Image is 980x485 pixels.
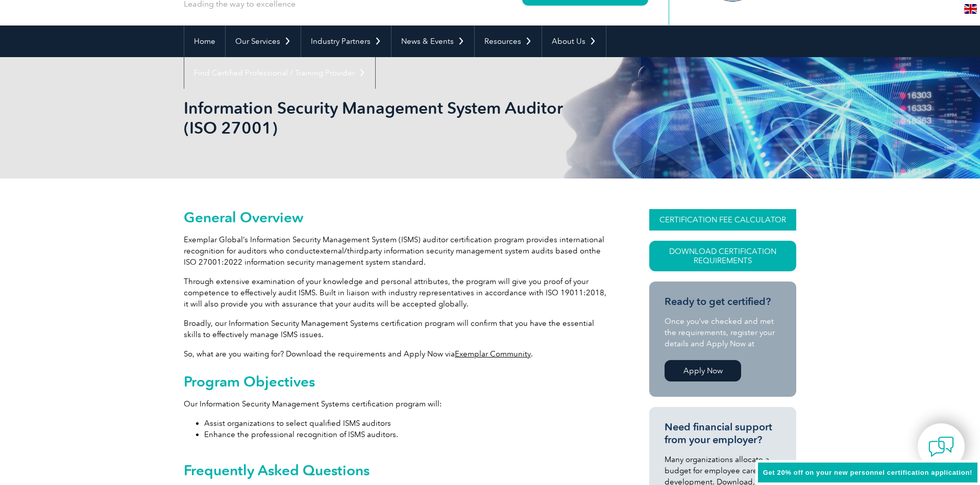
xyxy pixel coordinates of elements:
h3: Ready to get certified? [665,295,781,308]
a: Industry Partners [301,25,391,57]
h2: Program Objectives [184,373,612,390]
a: Home [184,25,225,57]
img: en [964,4,977,14]
a: News & Events [391,25,474,57]
a: Find Certified Professional / Training Provider [184,57,375,89]
li: Assist organizations to select qualified ISMS auditors [204,418,612,429]
span: party information security management system audits based on [364,246,589,256]
h3: Need financial support from your employer? [665,421,781,446]
h2: General Overview [184,209,612,225]
p: Our Information Security Management Systems certification program will: [184,398,612,410]
a: About Us [542,25,606,57]
a: Exemplar Community [455,349,531,359]
span: external/third [315,246,364,256]
h1: Information Security Management System Auditor (ISO 27001) [184,98,576,138]
p: Broadly, our Information Security Management Systems certification program will confirm that you ... [184,318,612,340]
h2: Frequently Asked Questions [184,462,612,478]
span: Get 20% off on your new personnel certification application! [763,469,972,476]
a: Our Services [226,25,301,57]
a: Download Certification Requirements [649,241,796,271]
p: So, what are you waiting for? Download the requirements and Apply Now via . [184,348,612,360]
a: Apply Now [665,360,741,381]
li: Enhance the professional recognition of ISMS auditors. [204,429,612,440]
a: CERTIFICATION FEE CALCULATOR [649,209,796,231]
a: Resources [475,25,542,57]
img: contact-chat.png [928,434,954,460]
p: Once you’ve checked and met the requirements, register your details and Apply Now at [665,316,781,349]
p: Through extensive examination of your knowledge and personal attributes, the program will give yo... [184,276,612,310]
p: Exemplar Global’s Information Security Management System (ISMS) auditor certification program pro... [184,234,612,268]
